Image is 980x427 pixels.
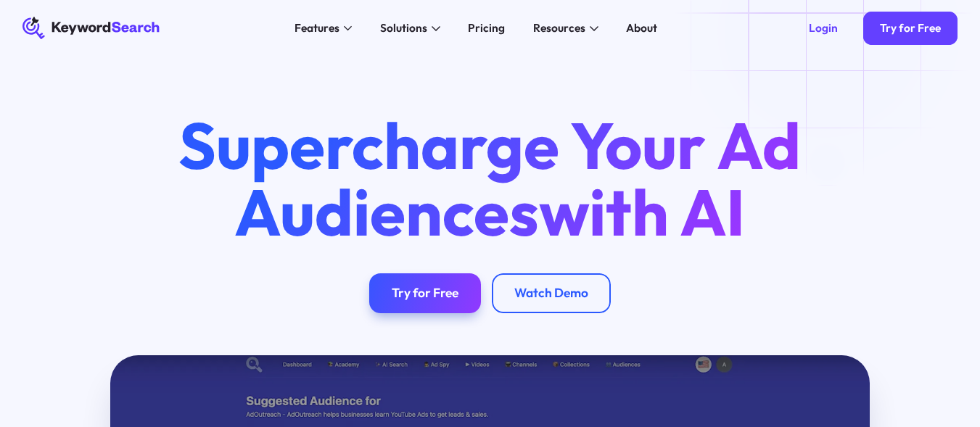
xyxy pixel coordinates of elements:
[809,21,838,35] div: Login
[626,20,657,36] div: About
[392,286,458,302] div: Try for Free
[539,171,745,252] span: with AI
[460,17,514,39] a: Pricing
[533,20,585,36] div: Resources
[380,20,427,36] div: Solutions
[791,12,855,46] a: Login
[863,12,958,46] a: Try for Free
[295,20,339,36] div: Features
[514,286,588,302] div: Watch Demo
[618,17,666,39] a: About
[152,112,827,246] h1: Supercharge Your Ad Audiences
[468,20,505,36] div: Pricing
[880,21,941,35] div: Try for Free
[369,273,481,312] a: Try for Free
